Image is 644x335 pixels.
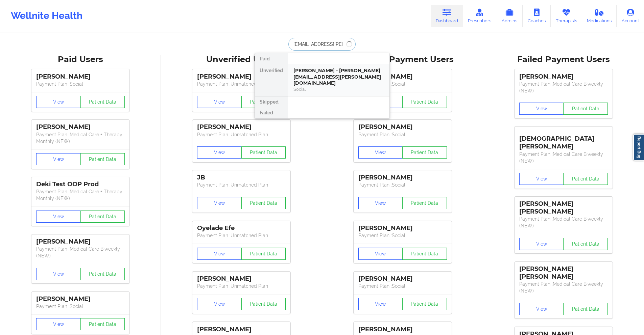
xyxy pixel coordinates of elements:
button: Patient Data [80,153,125,165]
p: Payment Plan : Social [36,81,125,87]
div: [PERSON_NAME] [358,174,447,182]
p: Payment Plan : Medical Care Biweekly (NEW) [519,81,608,94]
div: [PERSON_NAME] [358,326,447,333]
div: [DEMOGRAPHIC_DATA][PERSON_NAME] [519,130,608,150]
a: Dashboard [431,5,463,27]
div: Unverified [255,64,288,96]
button: Patient Data [402,146,447,159]
p: Payment Plan : Medical Care + Therapy Monthly (NEW) [36,188,125,202]
button: Patient Data [80,318,125,330]
button: Patient Data [563,103,608,115]
div: Social [293,86,384,92]
div: [PERSON_NAME] [36,73,125,81]
p: Payment Plan : Medical Care Biweekly (NEW) [519,151,608,164]
div: [PERSON_NAME] [358,123,447,131]
p: Payment Plan : Social [358,81,447,87]
div: [PERSON_NAME] [36,238,125,246]
button: View [519,303,564,315]
div: Skipped [255,96,288,107]
div: [PERSON_NAME] [PERSON_NAME] [519,200,608,216]
button: View [519,238,564,250]
button: View [358,248,403,260]
button: Patient Data [563,303,608,315]
div: Deki Test OOP Prod [36,180,125,188]
p: Payment Plan : Unmatched Plan [197,131,286,138]
a: Medications [582,5,617,27]
div: [PERSON_NAME] [519,73,608,81]
button: View [197,248,242,260]
button: View [36,318,81,330]
a: Admins [496,5,523,27]
button: Patient Data [80,211,125,223]
p: Payment Plan : Unmatched Plan [197,182,286,188]
button: Patient Data [563,238,608,250]
p: Payment Plan : Unmatched Plan [197,81,286,87]
p: Payment Plan : Social [358,283,447,289]
button: View [36,211,81,223]
button: View [36,153,81,165]
div: Paid Users [5,54,156,65]
p: Payment Plan : Social [358,131,447,138]
button: Patient Data [241,96,286,108]
div: [PERSON_NAME] [PERSON_NAME] [519,265,608,281]
div: [PERSON_NAME] [358,73,447,81]
a: Account [617,5,644,27]
button: Patient Data [402,248,447,260]
p: Payment Plan : Medical Care Biweekly (NEW) [36,246,125,259]
button: View [358,298,403,310]
div: Paid [255,53,288,64]
button: View [519,173,564,185]
div: Failed [255,107,288,118]
p: Payment Plan : Social [358,182,447,188]
p: Payment Plan : Unmatched Plan [197,283,286,289]
div: Unverified Users [166,54,317,65]
button: Patient Data [402,96,447,108]
button: View [358,146,403,159]
div: [PERSON_NAME] [358,275,447,283]
button: Patient Data [402,197,447,209]
button: Patient Data [80,268,125,280]
p: Payment Plan : Social [358,232,447,239]
a: Coaches [523,5,551,27]
div: [PERSON_NAME] [197,123,286,131]
div: [PERSON_NAME] - [PERSON_NAME][EMAIL_ADDRESS][PERSON_NAME][DOMAIN_NAME] [293,67,384,86]
button: View [197,146,242,159]
div: [PERSON_NAME] [358,224,447,232]
button: Patient Data [402,298,447,310]
div: [PERSON_NAME] [197,326,286,333]
div: [PERSON_NAME] [197,73,286,81]
button: Patient Data [241,298,286,310]
button: Patient Data [80,96,125,108]
button: View [197,197,242,209]
p: Payment Plan : Medical Care Biweekly (NEW) [519,281,608,294]
button: View [36,96,81,108]
button: View [519,103,564,115]
div: [PERSON_NAME] [197,275,286,283]
p: Payment Plan : Social [36,303,125,310]
div: Skipped Payment Users [327,54,478,65]
button: View [358,197,403,209]
div: JB [197,174,286,182]
button: Patient Data [241,248,286,260]
button: View [36,268,81,280]
div: Failed Payment Users [488,54,639,65]
a: Therapists [551,5,582,27]
div: [PERSON_NAME] [36,123,125,131]
p: Payment Plan : Unmatched Plan [197,232,286,239]
button: View [197,298,242,310]
div: [PERSON_NAME] [36,295,125,303]
a: Prescribers [463,5,497,27]
button: Patient Data [241,146,286,159]
button: View [197,96,242,108]
div: Oyelade Efe [197,224,286,232]
p: Payment Plan : Medical Care Biweekly (NEW) [519,216,608,229]
a: Report Bug [633,134,644,161]
button: Patient Data [241,197,286,209]
button: Patient Data [563,173,608,185]
p: Payment Plan : Medical Care + Therapy Monthly (NEW) [36,131,125,145]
